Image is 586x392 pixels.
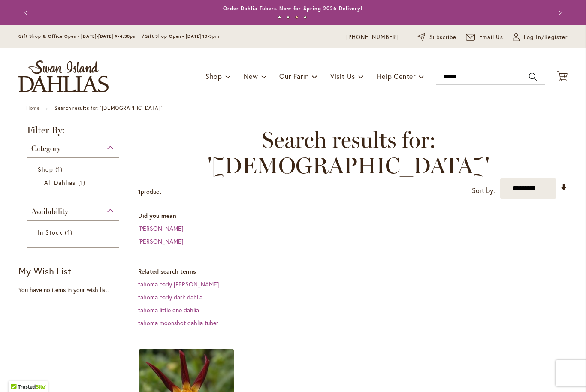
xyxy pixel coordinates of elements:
[346,33,398,42] a: [PHONE_NUMBER]
[138,306,199,314] a: tahoma little one dahlia
[138,237,183,245] a: [PERSON_NAME]
[138,127,559,178] span: Search results for: '[DEMOGRAPHIC_DATA]'
[429,33,456,42] span: Subscribe
[18,33,145,39] span: Gift Shop & Office Open - [DATE]-[DATE] 9-4:30pm /
[205,72,222,81] span: Shop
[31,144,60,153] span: Category
[38,228,110,237] a: In Stock 1
[244,72,258,81] span: New
[55,165,65,174] span: 1
[18,286,133,294] div: You have no items in your wish list.
[279,72,308,81] span: Our Farm
[278,16,281,19] button: 1 of 4
[44,178,76,187] span: All Dahlias
[18,265,71,277] strong: My Wish List
[138,280,219,288] a: tahoma early [PERSON_NAME]
[138,319,218,327] a: tahoma moonshot dahlia tuber
[6,362,30,386] iframe: Launch Accessibility Center
[138,224,183,232] a: [PERSON_NAME]
[138,185,161,199] p: product
[138,187,141,196] span: 1
[330,72,355,81] span: Visit Us
[295,16,298,19] button: 3 of 4
[223,5,363,12] a: Order Dahlia Tubers Now for Spring 2026 Delivery!
[472,183,495,199] label: Sort by:
[44,178,104,187] a: All Dahlias
[138,293,202,301] a: tahoma early dark dahlia
[513,33,568,42] a: Log In/Register
[38,165,53,173] span: Shop
[31,207,68,216] span: Availability
[145,33,219,39] span: Gift Shop Open - [DATE] 10-3pm
[65,228,74,237] span: 1
[479,33,504,42] span: Email Us
[138,267,568,276] dt: Related search terms
[18,60,109,92] a: store logo
[18,4,36,21] button: Previous
[377,72,416,81] span: Help Center
[138,211,568,220] dt: Did you mean
[287,16,290,19] button: 2 of 4
[466,33,504,42] a: Email Us
[550,4,568,21] button: Next
[417,33,456,42] a: Subscribe
[38,165,110,174] a: Shop
[26,105,39,111] a: Home
[54,105,162,111] strong: Search results for: '[DEMOGRAPHIC_DATA]'
[78,178,88,187] span: 1
[524,33,568,42] span: Log In/Register
[38,228,63,236] span: In Stock
[304,16,307,19] button: 4 of 4
[18,126,127,139] strong: Filter By:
